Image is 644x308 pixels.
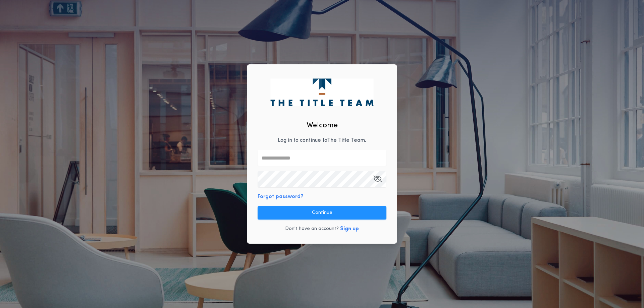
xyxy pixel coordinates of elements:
[258,193,304,201] button: Forgot password?
[278,136,366,144] p: Log in to continue to The Title Team .
[285,226,339,232] p: Don't have an account?
[340,225,359,233] button: Sign up
[258,171,386,187] input: Open Keeper Popup
[258,206,386,220] button: Continue
[270,78,373,106] img: logo
[307,120,338,131] h2: Welcome
[373,171,382,187] button: Open Keeper Popup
